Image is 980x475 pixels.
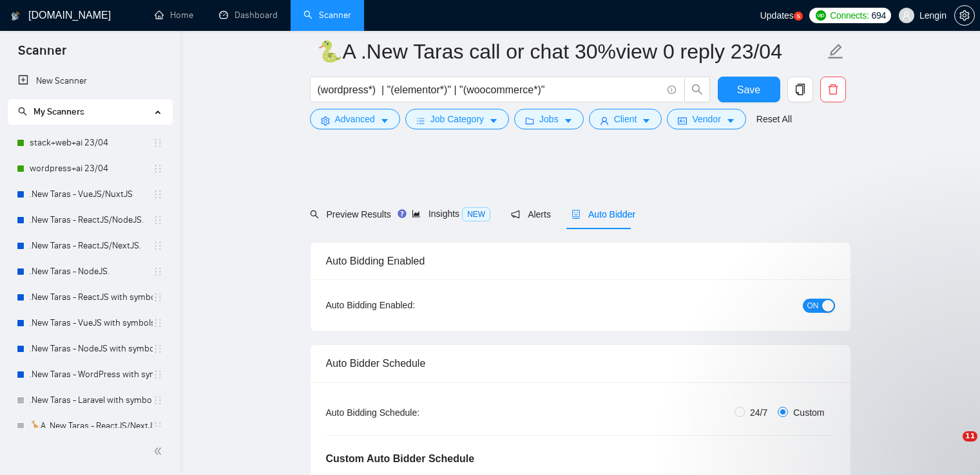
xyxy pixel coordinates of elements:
[797,14,800,19] text: 5
[30,362,153,387] a: .New Taras - WordPress with symbols
[489,116,498,126] span: caret-down
[396,208,408,219] div: Tooltip anchor
[954,10,975,21] a: setting
[405,109,509,129] button: barsJob Categorycaret-down
[153,445,166,458] span: double-left
[412,209,421,218] span: area-chart
[310,109,400,129] button: settingAdvancedcaret-down
[153,138,163,148] span: holder
[668,86,676,94] span: info-circle
[871,8,885,23] span: 694
[614,112,637,126] span: Client
[955,10,974,21] span: setting
[8,156,172,182] li: wordpress+ai 23/04
[153,241,163,251] span: holder
[412,209,490,219] span: Insights
[8,362,172,387] li: .New Taras - WordPress with symbols
[317,35,825,68] input: Scanner name...
[30,130,153,156] a: stack+web+ai 23/04
[30,182,153,207] a: .New Taras - VueJS/NuxtJS
[756,112,792,126] a: Reset All
[310,210,319,219] span: search
[788,84,812,95] span: copy
[8,207,172,233] li: .New Taras - ReactJS/NodeJS.
[303,10,351,21] a: searchScanner
[326,405,495,420] div: Auto Bidding Schedule:
[684,77,710,102] button: search
[30,156,153,182] a: wordpress+ai 23/04
[321,116,330,126] span: setting
[30,233,153,259] a: .New Taras - ReactJS/NextJS.
[18,68,162,94] a: New Scanner
[462,207,490,221] span: NEW
[572,209,635,219] span: Auto Bidder
[692,112,720,126] span: Vendor
[318,82,662,98] input: Search Freelance Jobs...
[511,210,520,219] span: notification
[564,116,573,126] span: caret-down
[820,77,846,102] button: delete
[8,413,172,439] li: 🦒A .New Taras - ReactJS/NextJS usual 23/04
[153,318,163,328] span: holder
[153,344,163,354] span: holder
[589,109,662,129] button: userClientcaret-down
[8,336,172,362] li: .New Taras - NodeJS with symbols
[8,387,172,413] li: .New Taras - Laravel with symbols
[572,210,581,219] span: robot
[787,77,813,102] button: copy
[525,116,534,126] span: folder
[30,413,153,439] a: 🦒A .New Taras - ReactJS/NextJS usual 23/04
[153,292,163,303] span: holder
[11,6,20,26] img: logo
[34,106,84,117] span: My Scanners
[722,350,980,440] iframe: Intercom notifications сообщение
[18,106,84,117] span: My Scanners
[18,107,27,116] span: search
[153,369,163,380] span: holder
[642,116,651,126] span: caret-down
[8,259,172,284] li: .New Taras - NodeJS.
[153,395,163,405] span: holder
[667,109,745,129] button: idcardVendorcaret-down
[902,11,911,20] span: user
[153,163,163,174] span: holder
[737,82,760,98] span: Save
[326,298,495,312] div: Auto Bidding Enabled:
[155,10,193,21] a: homeHome
[153,421,163,431] span: holder
[718,77,780,102] button: Save
[936,431,967,462] iframe: Intercom live chat
[963,431,977,442] span: 11
[153,266,163,277] span: holder
[8,233,172,259] li: .New Taras - ReactJS/NextJS.
[430,112,484,126] span: Job Category
[954,5,975,26] button: setting
[219,10,278,21] a: dashboardDashboard
[8,310,172,336] li: .New Taras - VueJS with symbols
[827,43,844,60] span: edit
[678,116,687,126] span: idcard
[8,130,172,156] li: stack+web+ai 23/04
[153,189,163,200] span: holder
[335,112,375,126] span: Advanced
[310,209,391,219] span: Preview Results
[30,259,153,284] a: .New Taras - NodeJS.
[600,116,609,126] span: user
[539,112,559,126] span: Jobs
[794,12,803,21] a: 5
[514,109,584,129] button: folderJobscaret-down
[726,116,735,126] span: caret-down
[326,345,835,382] div: Auto Bidder Schedule
[416,116,425,126] span: bars
[30,387,153,413] a: .New Taras - Laravel with symbols
[30,207,153,233] a: .New Taras - ReactJS/NodeJS.
[326,243,835,279] div: Auto Bidding Enabled
[30,310,153,336] a: .New Taras - VueJS with symbols
[8,284,172,310] li: .New Taras - ReactJS with symbols
[760,10,794,21] span: Updates
[821,84,845,95] span: delete
[380,116,389,126] span: caret-down
[8,182,172,207] li: .New Taras - VueJS/NuxtJS
[326,451,475,467] h5: Custom Auto Bidder Schedule
[30,336,153,362] a: .New Taras - NodeJS with symbols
